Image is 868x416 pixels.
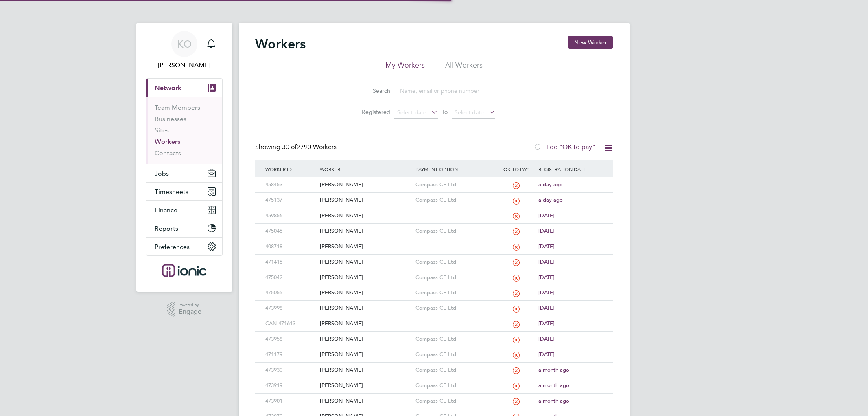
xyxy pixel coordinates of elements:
button: Finance [146,201,222,219]
div: Compass CE Ltd [413,224,496,239]
div: [PERSON_NAME] [318,301,413,316]
div: Compass CE Ltd [413,394,496,409]
div: 408718 [263,239,318,254]
a: 475046[PERSON_NAME]Compass CE Ltd[DATE] [263,223,605,230]
span: 2790 Workers [282,143,337,151]
a: Contacts [155,149,181,157]
div: 475055 [263,285,318,300]
div: Compass CE Ltd [413,347,496,362]
div: CAN-471613 [263,316,318,331]
a: Team Members [155,103,200,111]
span: Powered by [179,302,201,308]
button: Jobs [146,164,222,182]
div: 473958 [263,332,318,347]
div: Compass CE Ltd [413,378,496,393]
h2: Workers [255,36,306,52]
div: [PERSON_NAME] [318,224,413,239]
a: 475137[PERSON_NAME]Compass CE Ltda day ago [263,192,605,199]
div: [PERSON_NAME] [318,270,413,285]
div: Compass CE Ltd [413,255,496,270]
span: [DATE] [538,243,555,250]
span: [DATE] [538,212,555,219]
div: 471416 [263,255,318,270]
span: [DATE] [538,304,555,311]
div: Registration Date [536,160,605,178]
div: Compass CE Ltd [413,363,496,378]
button: New Worker [568,36,613,49]
div: Compass CE Ltd [413,332,496,347]
span: [DATE] [538,258,555,265]
span: [DATE] [538,335,555,342]
span: Jobs [155,169,169,177]
span: Select date [455,109,484,116]
a: 459856[PERSON_NAME]-[DATE] [263,208,605,215]
a: 473919[PERSON_NAME]Compass CE Ltda month ago [263,378,605,385]
div: Worker [318,160,413,178]
div: [PERSON_NAME] [318,347,413,362]
span: Network [155,84,181,92]
span: a day ago [538,196,563,203]
div: [PERSON_NAME] [318,285,413,300]
a: KO[PERSON_NAME] [146,31,223,70]
button: Preferences [146,238,222,255]
a: Go to home page [146,264,223,277]
span: Kirsty Owen [146,60,223,70]
span: [DATE] [538,351,555,358]
span: Finance [155,206,177,214]
div: Worker ID [263,160,318,178]
span: a month ago [538,382,569,389]
a: 473870[PERSON_NAME]Compass CE Ltda month ago [263,409,605,416]
div: 473930 [263,363,318,378]
div: 473998 [263,301,318,316]
img: ionic-logo-retina.png [162,264,206,277]
a: Sites [155,126,169,134]
div: [PERSON_NAME] [318,208,413,223]
a: 473930[PERSON_NAME]Compass CE Ltda month ago [263,362,605,369]
span: a day ago [538,181,563,188]
label: Hide "OK to pay" [533,143,595,151]
span: Timesheets [155,188,188,196]
div: 473919 [263,378,318,393]
div: 458453 [263,177,318,192]
div: 475042 [263,270,318,285]
span: [DATE] [538,289,555,296]
div: [PERSON_NAME] [318,177,413,192]
div: - [413,239,496,254]
a: 471179[PERSON_NAME]Compass CE Ltd[DATE] [263,347,605,354]
a: 408718[PERSON_NAME]-[DATE] [263,239,605,246]
nav: Main navigation [136,23,232,292]
div: 471179 [263,347,318,362]
div: Network [146,97,222,164]
input: Name, email or phone number [396,83,515,99]
button: Network [146,79,222,97]
div: Compass CE Ltd [413,193,496,208]
a: 473998[PERSON_NAME]Compass CE Ltd[DATE] [263,300,605,307]
div: Compass CE Ltd [413,285,496,300]
label: Search [354,87,390,95]
a: 475055[PERSON_NAME]Compass CE Ltd[DATE] [263,285,605,292]
div: 473901 [263,394,318,409]
span: Engage [179,308,201,315]
a: Workers [155,138,180,145]
span: [DATE] [538,227,555,234]
span: KO [177,39,192,49]
a: 473901[PERSON_NAME]Compass CE Ltda month ago [263,393,605,400]
a: CAN-471613[PERSON_NAME]-[DATE] [263,316,605,323]
div: 459856 [263,208,318,223]
div: [PERSON_NAME] [318,378,413,393]
span: [DATE] [538,274,555,281]
div: - [413,208,496,223]
a: Powered byEngage [167,302,201,317]
div: Compass CE Ltd [413,301,496,316]
div: [PERSON_NAME] [318,255,413,270]
a: 475042[PERSON_NAME]Compass CE Ltd[DATE] [263,270,605,277]
span: 30 of [282,143,297,151]
div: [PERSON_NAME] [318,332,413,347]
span: Preferences [155,243,190,251]
span: a month ago [538,366,569,373]
span: To [439,107,450,117]
div: Compass CE Ltd [413,177,496,192]
div: 475046 [263,224,318,239]
div: OK to pay [496,160,537,178]
span: [DATE] [538,320,555,327]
